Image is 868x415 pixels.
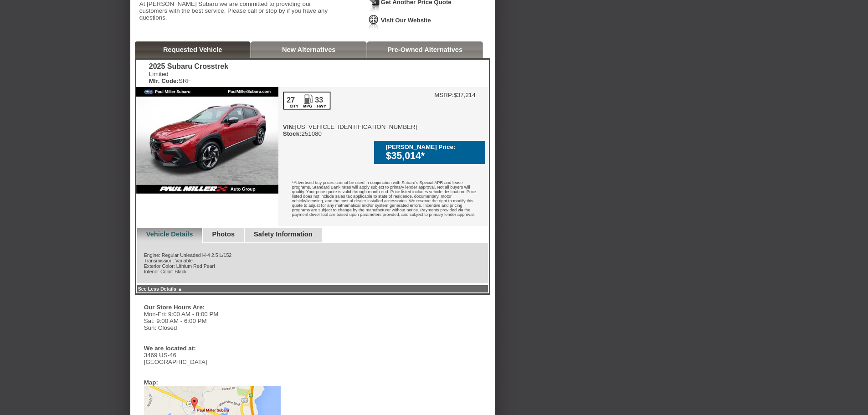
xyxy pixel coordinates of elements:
div: We are located at: [144,345,276,352]
img: 2025 Subaru Crosstrek [136,87,278,194]
div: *Advertised buy prices cannot be used in conjunction with Subaru's Special APR and lease programs... [278,174,488,226]
div: [PERSON_NAME] Price: [386,143,481,150]
a: Visit Our Website [381,17,431,24]
td: $37,214 [454,92,476,98]
img: Icon_VisitWebsite.png [367,14,380,31]
a: Pre-Owned Alternatives [387,46,462,53]
div: Limited SRF [149,71,228,84]
a: Safety Information [254,231,313,238]
div: 27 [286,96,296,104]
b: VIN: [283,123,295,130]
div: [US_VEHICLE_IDENTIFICATION_NUMBER] 251080 [283,92,417,137]
td: MSRP: [434,92,453,98]
div: $35,014* [386,150,481,162]
a: New Alternatives [282,46,336,53]
div: Map: [144,379,158,386]
div: 3469 US-46 [GEOGRAPHIC_DATA] [144,352,281,365]
b: Stock: [283,130,302,137]
div: Our Store Hours Are: [144,304,276,311]
a: Requested Vehicle [163,46,222,53]
div: 33 [314,96,324,104]
a: Photos [212,231,235,238]
a: Vehicle Details [146,231,193,238]
b: Mfr. Code: [149,77,179,84]
div: Mon-Fri: 9:00 AM - 8:00 PM Sat: 9:00 AM - 6:00 PM Sun: Closed [144,311,281,331]
div: Engine: Regular Unleaded H-4 2.5 L/152 Transmission: Variable Exterior Color: Lithium Red Pearl I... [136,243,489,284]
a: See Less Details ▲ [138,286,183,292]
div: 2025 Subaru Crosstrek [149,62,228,71]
